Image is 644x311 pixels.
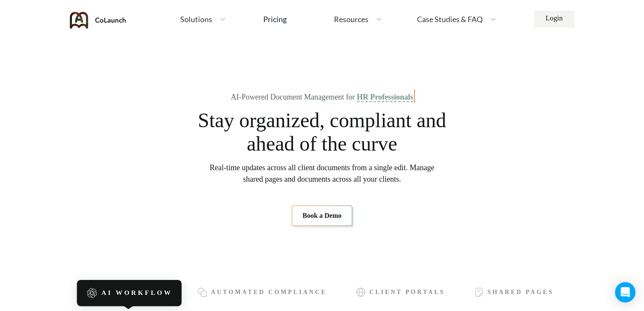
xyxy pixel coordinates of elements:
span: HR Professionals [357,93,413,102]
span: AI Workflow [101,289,172,297]
span: Shared Pages [488,289,554,296]
span: Solutions [180,15,212,23]
div: Pricing [263,15,287,23]
a: Login [534,11,575,28]
img: icon [197,287,207,297]
img: icon [356,287,366,297]
div: Open Intercom Messenger [615,282,635,302]
span: Client Portals [369,289,445,296]
img: icon [474,287,484,297]
a: Pricing [263,11,287,27]
span: Real-time updates across all client documents from a single edit. Manage shared pages and documen... [210,162,434,185]
span: Stay organized, compliant and ahead of the curve [197,108,447,155]
div: AI-Powered Document Management for [231,93,413,102]
a: Book a Demo [292,205,352,226]
span: Automated Compliance [211,289,327,296]
span: Resources [334,15,368,23]
span: Case Studies & FAQ [417,15,483,23]
img: icon [86,288,98,299]
img: coLaunch [70,12,126,29]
